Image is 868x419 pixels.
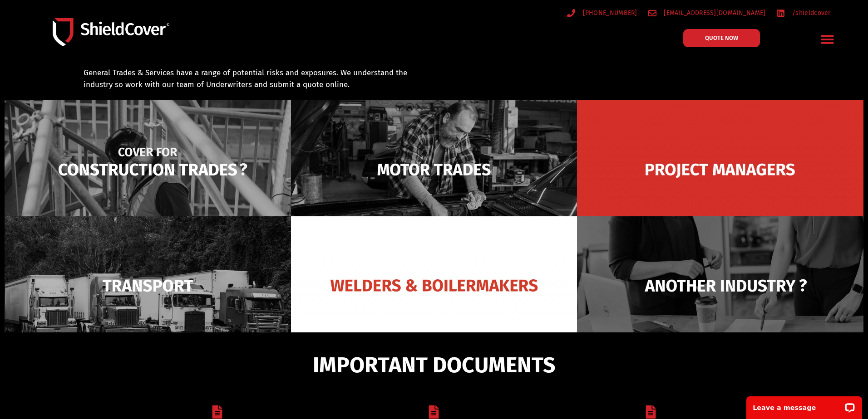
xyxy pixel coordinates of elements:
a: QUOTE NOW [683,29,760,47]
p: General Trades & Services have a range of potential risks and exposures. We understand the indust... [84,67,422,90]
span: [EMAIL_ADDRESS][DOMAIN_NAME] [661,7,765,19]
a: /shieldcover [777,7,831,19]
a: [PHONE_NUMBER] [567,7,637,19]
a: [EMAIL_ADDRESS][DOMAIN_NAME] [648,7,766,19]
div: Menu Toggle [817,29,838,50]
img: Shield-Cover-Underwriting-Australia-logo-full [53,18,169,47]
iframe: LiveChat chat widget [740,390,868,419]
span: QUOTE NOW [705,35,738,41]
span: [PHONE_NUMBER] [581,7,637,19]
span: IMPORTANT DOCUMENTS [313,356,555,374]
span: /shieldcover [790,7,831,19]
